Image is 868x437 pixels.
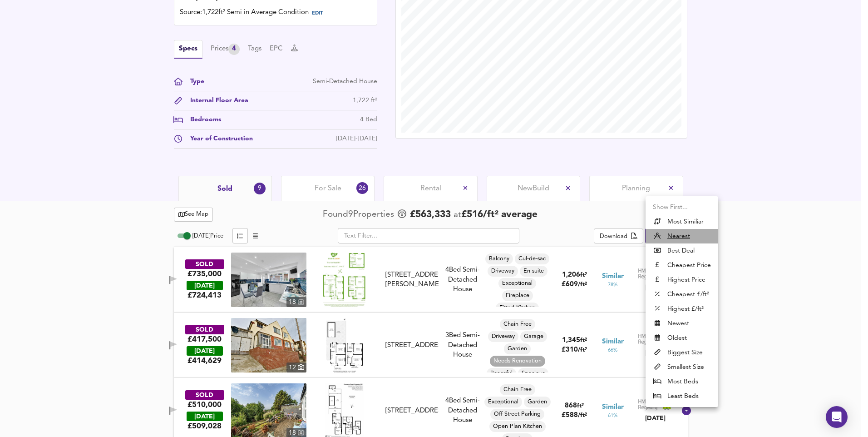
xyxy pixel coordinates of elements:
li: Oldest [646,331,718,345]
li: Least Beds [646,389,718,403]
li: Cheapest Price [646,258,718,273]
li: Newest [646,316,718,331]
u: Nearest [667,232,690,241]
li: Best Deal [646,243,718,258]
li: Biggest Size [646,345,718,360]
li: Cheapest £/ft² [646,287,718,302]
li: Highest £/ft² [646,302,718,316]
li: Highest Price [646,273,718,287]
li: Most Similiar [646,214,718,229]
li: Smallest Size [646,360,718,374]
div: Open Intercom Messenger [826,406,848,428]
li: Most Beds [646,374,718,389]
